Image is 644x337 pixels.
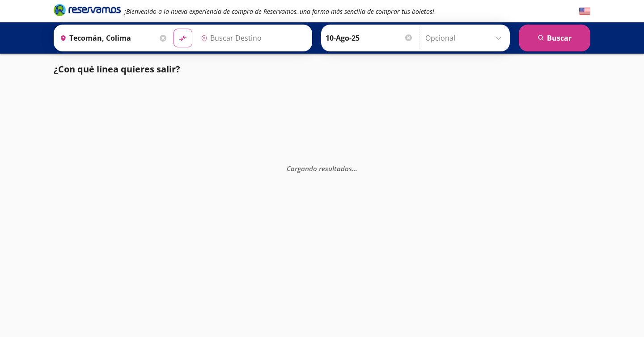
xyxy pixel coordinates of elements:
[54,63,180,76] p: ¿Con qué línea quieres salir?
[352,164,354,173] span: .
[54,3,121,17] i: Brand Logo
[287,164,357,173] em: Cargando resultados
[54,3,121,19] a: Brand Logo
[56,27,157,49] input: Buscar Origen
[519,25,590,51] button: Buscar
[356,164,357,173] span: .
[425,27,505,49] input: Opcional
[197,27,307,49] input: Buscar Destino
[124,7,434,16] em: ¡Bienvenido a la nueva experiencia de compra de Reservamos, una forma más sencilla de comprar tus...
[326,27,413,49] input: Elegir Fecha
[354,164,356,173] span: .
[579,6,590,17] button: English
